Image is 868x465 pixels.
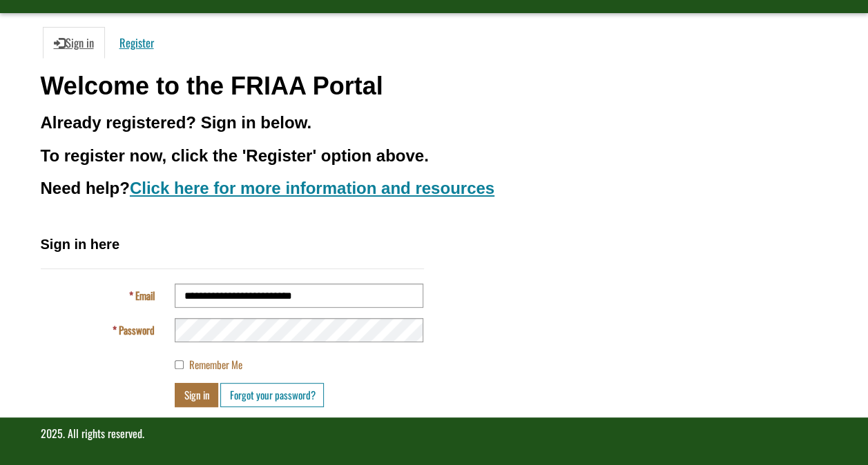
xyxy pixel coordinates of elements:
[135,288,154,303] span: Email
[41,426,828,442] p: 2025
[220,383,324,407] a: Forgot your password?
[175,383,218,407] button: Sign in
[41,72,828,100] h1: Welcome to the FRIAA Portal
[63,425,144,442] span: . All rights reserved.
[108,27,165,59] a: Register
[41,179,828,197] h3: Need help?
[43,27,105,59] a: Sign in
[41,114,828,132] h3: Already registered? Sign in below.
[175,360,184,369] input: Remember Me
[130,179,494,197] a: Click here for more information and resources
[118,322,154,337] span: Password
[41,147,828,165] h3: To register now, click the 'Register' option above.
[189,357,242,372] span: Remember Me
[41,237,119,252] span: Sign in here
